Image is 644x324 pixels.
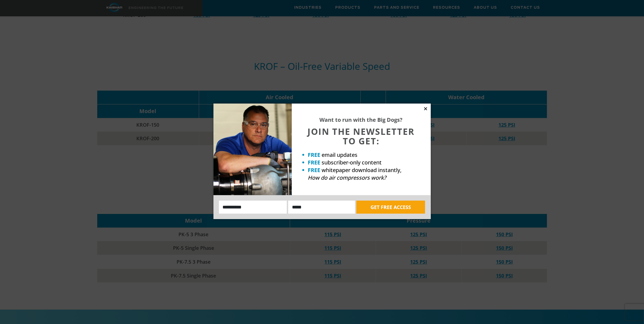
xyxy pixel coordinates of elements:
[288,201,355,214] input: Email
[322,166,402,174] span: whitepaper download instantly,
[308,151,321,158] strong: FREE
[423,106,428,111] button: Close
[219,201,287,214] input: Name:
[322,159,382,166] span: subscriber-only content
[356,201,425,214] button: GET FREE ACCESS
[308,159,321,166] strong: FREE
[308,174,387,181] em: How do air compressors work?
[308,126,415,147] span: JOIN THE NEWSLETTER TO GET:
[320,116,403,123] strong: Want to run with the Big Dogs?
[322,151,358,158] span: email updates
[308,166,321,174] strong: FREE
